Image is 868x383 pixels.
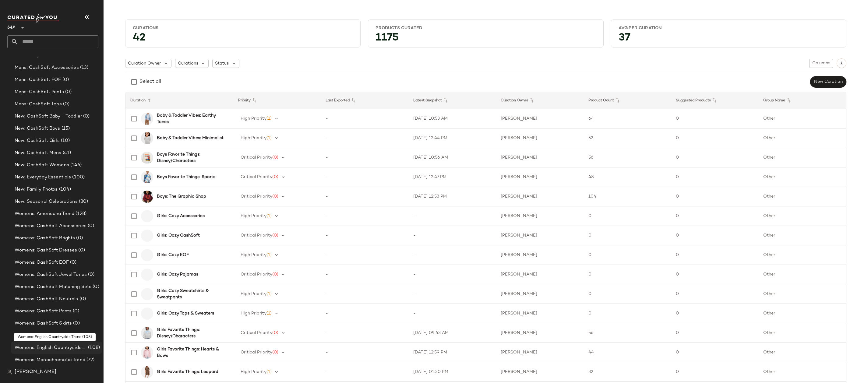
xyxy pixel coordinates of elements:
[758,148,846,167] td: Other
[72,320,79,327] span: (0)
[157,151,226,164] b: Boys Favorite Things: Disney/Characters
[272,272,278,277] span: (0)
[62,149,71,156] span: (41)
[321,148,408,167] td: -
[408,128,496,148] td: [DATE] 12:44 PM
[266,116,272,121] span: (1)
[58,186,71,193] span: (104)
[671,92,758,109] th: Suggested Products
[758,206,846,226] td: Other
[321,304,408,323] td: -
[125,92,233,109] th: Curation
[758,343,846,362] td: Other
[241,253,266,257] span: High Priority
[408,206,496,226] td: -
[321,167,408,187] td: -
[69,259,76,266] span: (0)
[241,350,272,355] span: Critical Priority
[15,357,85,364] span: Womens: Monochromatic Trend
[758,109,846,128] td: Other
[584,226,671,245] td: 0
[496,206,583,226] td: [PERSON_NAME]
[133,25,353,31] div: Curations
[408,148,496,167] td: [DATE] 10:56 AM
[139,78,161,86] div: Select all
[128,33,358,45] div: 42
[157,369,218,375] b: Girls Favorite Things: Leopard
[15,125,60,132] span: New: CashSoft Boys
[15,198,78,205] span: New: Seasonal Celebrations
[671,323,758,343] td: 0
[241,292,266,296] span: High Priority
[91,283,99,290] span: (0)
[266,292,272,296] span: (1)
[71,174,85,181] span: (100)
[266,370,272,374] span: (1)
[321,343,408,362] td: -
[584,343,671,362] td: 44
[671,109,758,128] td: 0
[408,109,496,128] td: [DATE] 10:53 AM
[671,304,758,323] td: 0
[157,271,198,278] b: Girls: Cozy Pajamas
[15,137,60,144] span: New: CashSoft Girls
[758,92,846,109] th: Group Name
[215,60,229,67] span: Status
[74,210,86,217] span: (128)
[496,245,583,265] td: [PERSON_NAME]
[15,210,74,217] span: Womens: Americana Trend
[241,331,272,335] span: Critical Priority
[15,174,71,181] span: New: Everyday Essentials
[376,25,596,31] div: Products Curated
[78,296,86,303] span: (0)
[496,167,583,187] td: [PERSON_NAME]
[15,247,77,254] span: Womens: CashSoft Dresses
[15,283,91,290] span: Womens: CashSoft Matching Sets
[671,265,758,284] td: 0
[321,206,408,226] td: -
[15,76,61,83] span: Mens: CashSoft EOF
[496,92,583,109] th: Curation Owner
[157,232,200,239] b: Girls: Cozy CashSoft
[584,148,671,167] td: 56
[671,226,758,245] td: 0
[266,311,272,316] span: (1)
[157,346,226,359] b: Girls Favorite Things: Hearts & Bows
[584,187,671,206] td: 104
[671,284,758,304] td: 0
[15,101,62,108] span: Mens: CashSoft Tops
[371,33,601,45] div: 1175
[321,92,408,109] th: Last Exported
[7,370,12,374] img: svg%3e
[141,152,153,164] img: cn60148495.jpg
[496,148,583,167] td: [PERSON_NAME]
[408,284,496,304] td: -
[614,33,844,45] div: 37
[15,149,62,156] span: New: CashSoft Mens
[272,331,278,335] span: (0)
[141,346,153,359] img: cn59854764.jpg
[496,304,583,323] td: [PERSON_NAME]
[408,304,496,323] td: -
[72,308,79,315] span: (0)
[810,76,846,88] button: New Curation
[272,155,278,160] span: (0)
[408,92,496,109] th: Latest Snapshot
[839,61,844,65] img: svg%3e
[758,304,846,323] td: Other
[241,155,272,160] span: Critical Priority
[321,362,408,382] td: -
[78,198,88,205] span: (80)
[15,259,69,266] span: Womens: CashSoft EOF
[241,311,266,316] span: High Priority
[321,109,408,128] td: -
[62,101,69,108] span: (0)
[87,271,94,278] span: (0)
[408,323,496,343] td: [DATE] 09:43 AM
[814,79,843,84] span: New Curation
[408,226,496,245] td: -
[584,92,671,109] th: Product Count
[60,137,70,144] span: (10)
[619,25,839,31] div: Avg.per Curation
[584,362,671,382] td: 32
